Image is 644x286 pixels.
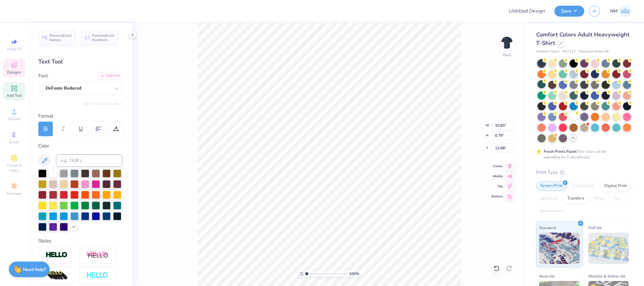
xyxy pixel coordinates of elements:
[46,251,68,259] img: Stroke
[563,194,588,203] div: Transfers
[7,47,22,52] span: Image AI
[38,72,48,80] label: Font
[544,149,621,160] div: This color can be expedited for 5 day delivery.
[590,194,608,203] div: Vinyl
[536,31,630,47] span: Comfort Colors Adult Heavyweight T-Shirt
[588,224,602,231] span: Puff Ink
[3,163,25,173] span: Clipart & logos
[536,206,567,216] div: Rhinestones
[539,224,556,231] span: Standard
[492,164,503,168] span: Center
[588,233,629,264] img: Puff Ink
[600,181,631,191] div: Digital Print
[579,49,610,54] span: Minimum Order: 24 +
[23,267,46,272] strong: Need help?
[504,5,550,17] input: Untitled Design
[38,113,123,120] div: Format
[86,272,108,279] img: Negative Space
[7,191,22,196] span: Decorate
[92,33,114,42] span: Personalized Numbers
[536,181,567,191] div: Screen Print
[9,140,19,145] span: Greek
[536,169,631,176] div: Print Type
[536,49,559,54] span: Comfort Colors
[588,273,625,279] span: Metallic & Glitter Ink
[349,271,359,277] span: 100 %
[536,194,561,203] div: Applique
[569,181,598,191] div: Embroidery
[492,184,503,189] span: Top
[7,93,22,98] span: Add Text
[8,116,20,121] span: Upload
[563,49,576,54] span: # C1717
[46,271,68,281] img: 3d Illusion
[56,154,123,167] input: e.g. 7428 c
[544,149,577,154] strong: Fresh Prints Flash:
[83,101,123,106] button: Switch to Greek Letters
[539,233,580,264] img: Standard
[86,251,108,259] img: Shadow
[98,72,123,80] div: Add Font
[610,194,625,203] div: Foil
[610,5,631,17] a: NM
[38,142,123,150] div: Color
[539,273,554,279] span: Neon Ink
[610,8,618,15] span: NM
[38,237,123,245] div: Styles
[38,58,123,66] div: Text Tool
[503,52,511,58] div: Back
[501,36,513,49] img: Back
[492,194,503,199] span: Bottom
[7,70,21,75] span: Designs
[619,5,631,17] img: Naina Mehta
[492,174,503,179] span: Middle
[49,33,72,42] span: Personalized Names
[554,6,584,17] button: Save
